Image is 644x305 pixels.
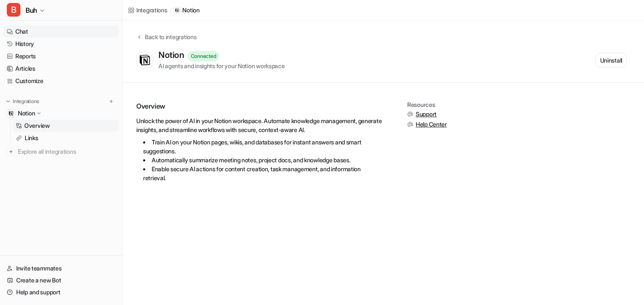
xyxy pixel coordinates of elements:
[416,120,447,129] span: Help Center
[142,32,196,41] div: Back to integrations
[3,63,119,75] a: Articles
[143,138,383,155] li: Train AI on your Notion pages, wikis, and databases for instant answers and smart suggestions.
[143,155,383,164] li: Automatically summarize meeting notes, project docs, and knowledge bases.
[3,262,119,274] a: Invite teammates
[5,98,11,104] img: expand menu
[158,61,285,70] div: AI agents and insights for your Notion workspace
[7,3,20,17] span: B
[170,6,172,14] span: /
[12,120,119,132] a: Overview
[407,120,447,129] button: Help Center
[139,54,151,66] img: Notion
[3,146,119,158] a: Explore all integrations
[3,26,119,37] a: Chat
[136,101,383,111] h2: Overview
[174,6,199,14] a: Notion iconNotion
[24,121,50,130] p: Overview
[3,97,42,106] button: Integrations
[136,32,196,50] button: Back to integrations
[3,50,119,62] a: Reports
[108,98,114,104] img: menu_add.svg
[407,111,413,117] img: support.svg
[18,145,115,158] span: Explore all integrations
[136,116,383,182] div: Unlock the power of AI in your Notion workspace. Automate knowledge management, generate insights...
[25,134,38,142] p: Links
[3,274,119,286] a: Create a new Bot
[3,38,119,50] a: History
[3,286,119,298] a: Help and support
[158,50,188,60] div: Notion
[13,98,39,105] p: Integrations
[188,51,219,61] div: Connected
[407,110,447,118] button: Support
[26,4,37,16] span: Buh
[175,8,179,12] img: Notion icon
[128,6,167,14] a: Integrations
[143,164,383,182] li: Enable secure AI actions for content creation, task management, and information retrieval.
[407,101,447,108] div: Resources
[136,6,167,14] div: Integrations
[12,132,119,144] a: Links
[182,6,199,14] p: Notion
[18,109,35,118] p: Notion
[595,53,627,68] button: Uninstall
[9,111,14,116] img: Notion
[407,121,413,127] img: support.svg
[3,75,119,87] a: Customize
[416,110,437,118] span: Support
[7,147,15,156] img: explore all integrations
